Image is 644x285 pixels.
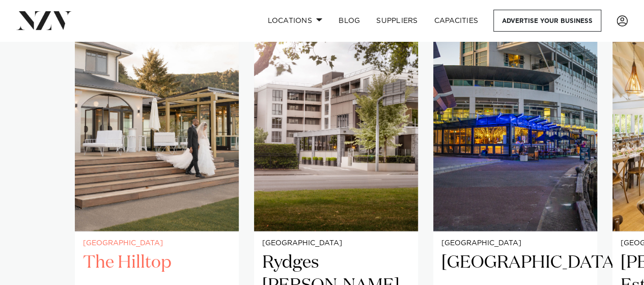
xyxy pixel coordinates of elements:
[441,240,589,247] small: [GEOGRAPHIC_DATA]
[426,10,487,32] a: Capacities
[262,240,410,247] small: [GEOGRAPHIC_DATA]
[259,10,330,32] a: Locations
[368,10,426,32] a: SUPPLIERS
[330,10,368,32] a: BLOG
[16,11,72,30] img: nzv-logo.png
[493,10,601,32] a: Advertise your business
[83,240,231,247] small: [GEOGRAPHIC_DATA]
